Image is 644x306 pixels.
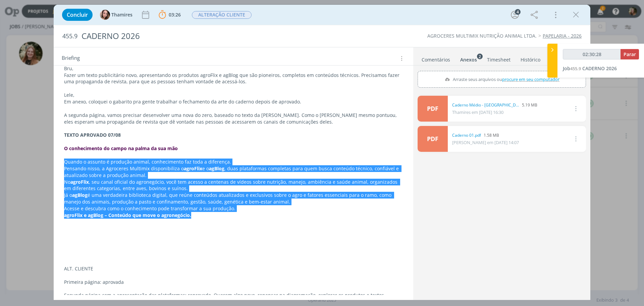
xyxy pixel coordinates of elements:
p: Acesse e descubra como o conhecimento pode transformar a sua produção. [64,205,403,212]
span: Briefing [62,54,80,63]
span: é uma verdadeira biblioteca digital, que reúne conteúdos atualizados e exclusivos sobre o agro e ... [64,192,393,205]
strong: agroFlix e agBlog – Conteúdo que move o agronegócio. [64,212,191,218]
span: [PERSON_NAME] em [DATE] 14:07 [452,139,519,145]
strong: agBlog [72,192,88,198]
p: Segunda página com a apresentação das plataformas: reprovado. Querem algo novo, repensar na diagr... [64,292,403,299]
span: 03:26 [169,11,181,18]
button: 03:26 [157,9,182,20]
p: Em anexo, coloquei o gabarito pra gente trabalhar o fechamento da arte do caderno depois de aprov... [64,98,403,105]
button: ALTERAÇÃO CLIENTE [192,11,252,19]
p: ALT. CLIENTE [64,265,403,272]
p: Bru, [64,65,403,72]
button: Parar [621,49,639,59]
p: A segunda página, vamos precisar desenvolver uma nova do zero, baseado no texto da [PERSON_NAME].... [64,112,403,125]
a: Caderno 01.pdf [452,132,481,138]
button: TThamires [100,10,132,20]
div: 1.58 MB [452,132,519,138]
div: 5.19 MB [452,102,537,108]
span: Parar [624,51,636,57]
strong: agroFlix [184,165,202,172]
div: Anexos [460,56,477,63]
a: Caderno Médio - [GEOGRAPHIC_DATA]pdf [452,102,519,108]
div: dialog [54,5,590,300]
a: Job455.9CADERNO 2026 [563,65,617,72]
span: ALTERAÇÃO CLIENTE [192,11,252,19]
p: Pensando nisso, a Agroceres Multimix disponibiliza o e o , duas plataformas completas para quem b... [64,165,403,179]
p: Primeira página: aprovada [64,279,403,286]
a: PAPELARIA - 2026 [543,33,582,39]
button: 4 [509,9,520,20]
a: Timesheet [487,53,511,63]
span: Fazer um texto publicitário novo, apresentando os produtos agroFlix e agBlog que são pioneiros, c... [64,72,401,85]
a: Comentários [421,53,450,63]
span: Thamires em [DATE] 16:30 [452,109,503,115]
button: Concluir [62,9,93,21]
span: Quando o assunto é produção animal, conhecimento faz toda a diferença. [64,159,231,165]
span: 455.9 [570,65,581,72]
span: , seu canal oficial do agronegócio, você tem acesso a centenas de vídeos sobre nutrição, manejo, ... [64,179,399,192]
span: procure em seu computador [502,76,559,82]
a: PDF [418,96,448,122]
span: Concluir [67,12,88,17]
a: Histórico [520,53,541,63]
span: No [64,179,70,185]
strong: TEXTO APROVADO 07/08 [64,132,121,138]
strong: O conhecimento do campo na palma da sua mão [64,145,178,151]
img: T [100,10,110,20]
span: CADERNO 2026 [582,65,617,72]
sup: 2 [477,53,483,59]
span: 455.9 [62,33,77,40]
div: 4 [515,9,521,15]
span: Thamires [111,12,132,17]
strong: agBlog [209,165,224,172]
div: CADERNO 2026 [79,28,363,44]
a: AGROCERES MULTIMIX NUTRIÇÃO ANIMAL LTDA. [427,33,537,39]
p: Já o [64,192,403,205]
a: PDF [418,126,448,152]
strong: agroFlix [70,179,89,185]
label: Arraste seus arquivos ou [442,75,561,84]
p: Lele, [64,92,403,98]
